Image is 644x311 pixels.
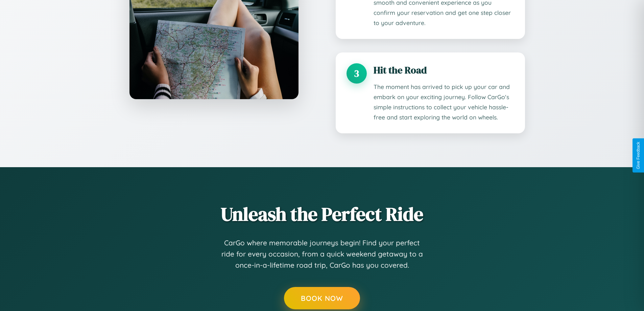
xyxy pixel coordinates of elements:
h3: Hit the Road [374,63,514,77]
p: The moment has arrived to pick up your car and embark on your exciting journey. Follow CarGo's si... [374,82,514,123]
div: 3 [347,63,367,84]
div: Give Feedback [636,142,641,169]
h2: Unleash the Perfect Ride [119,201,525,227]
p: CarGo where memorable journeys begin! Find your perfect ride for every occasion, from a quick wee... [221,237,424,271]
button: Book Now [284,287,360,309]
